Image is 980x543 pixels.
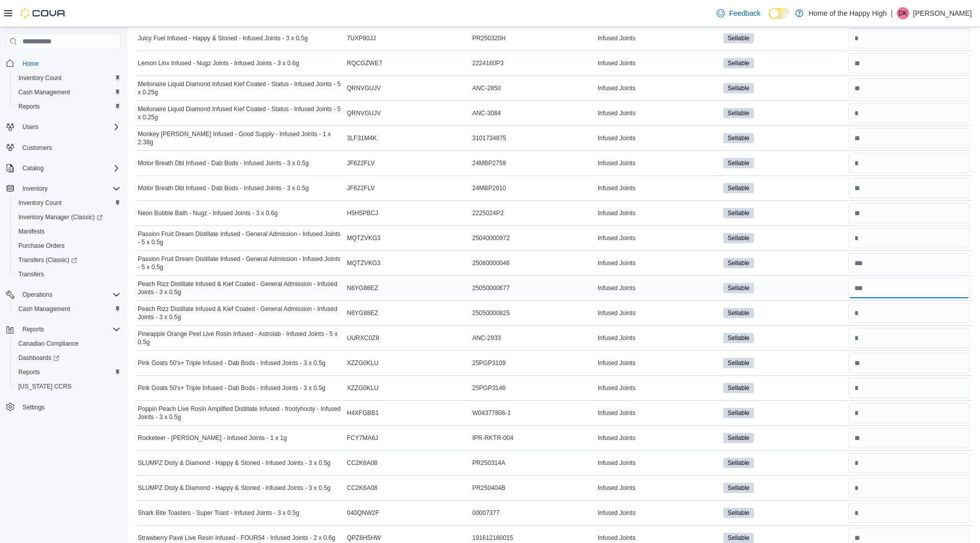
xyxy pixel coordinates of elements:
[723,133,754,143] span: Sellable
[138,105,343,121] span: Mellonaire Liquid Diamond Infused Kief Coated - Status - Infused Joints - 5 x 0.25g
[598,159,635,167] span: Infused Joints
[723,308,754,318] span: Sellable
[18,401,48,413] a: Settings
[598,484,635,492] span: Infused Joints
[728,533,750,542] span: Sellable
[470,207,596,219] div: 2225024P2
[347,134,377,142] span: 3LF31M4K
[470,482,596,494] div: PR250404B
[598,234,635,242] span: Infused Joints
[14,211,107,223] a: Inventory Manager (Classic)
[18,256,77,264] span: Transfers (Classic)
[18,368,40,376] span: Reports
[14,303,74,315] a: Cash Management
[728,84,750,93] span: Sellable
[728,408,750,418] span: Sellable
[14,211,120,223] span: Inventory Manager (Classic)
[470,332,596,344] div: ANC-2933
[14,100,44,113] a: Reports
[10,224,125,239] button: Manifests
[138,80,343,96] span: Mellonaire Liquid Diamond Infused Kief Coated - Status - Infused Joints - 5 x 0.25g
[138,130,343,146] span: Monkey [PERSON_NAME] Infused - Good Supply - Infused Joints - 1 x 2.38g
[723,283,754,293] span: Sellable
[470,257,596,269] div: 25060000046
[347,159,375,167] span: JF622FLV
[14,338,83,350] a: Canadian Compliance
[598,309,635,317] span: Infused Joints
[598,534,635,542] span: Infused Joints
[723,483,754,493] span: Sellable
[14,86,74,98] a: Cash Management
[18,121,42,133] button: Users
[2,56,125,70] button: Home
[713,3,764,23] a: Feedback
[728,258,750,268] span: Sellable
[728,333,750,343] span: Sellable
[723,33,754,43] span: Sellable
[18,305,70,313] span: Cash Management
[723,258,754,268] span: Sellable
[138,59,299,67] span: Lemon Linx Infused - Nugz Joints - Infused Joints - 3 x 0.6g
[18,142,56,154] a: Customers
[2,140,125,155] button: Customers
[347,434,378,442] span: FCY7MA6J
[138,280,343,296] span: Peach Rizz Distillate Infused & Kief Coated - General Admission - Infused Joints - 3 x 0.5g
[598,434,635,442] span: Infused Joints
[10,71,125,85] button: Inventory Count
[347,359,379,367] span: XZZG0KLU
[470,82,596,94] div: ANC-2850
[598,109,635,117] span: Infused Joints
[18,121,120,133] span: Users
[347,234,381,242] span: MQTZVKG3
[22,185,47,193] span: Inventory
[598,359,635,367] span: Infused Joints
[2,161,125,175] button: Catalog
[2,400,125,415] button: Settings
[14,352,120,364] span: Dashboards
[10,210,125,224] a: Inventory Manager (Classic)
[598,59,635,67] span: Infused Joints
[22,123,38,131] span: Users
[10,196,125,210] button: Inventory Count
[138,305,343,321] span: Peach Rizz Distillate Infused & Kief Coated - General Admission - Infused Joints - 3 x 0.5g
[18,401,120,413] span: Settings
[347,59,382,67] span: RQCGZWE7
[723,533,754,543] span: Sellable
[723,408,754,418] span: Sellable
[891,7,893,19] p: |
[598,34,635,42] span: Infused Joints
[723,333,754,343] span: Sellable
[913,7,972,19] p: [PERSON_NAME]
[897,7,909,19] div: Daniel Khong
[20,8,66,18] img: Cova
[138,34,308,42] span: Juicy Fuel Infused - Happy & Stoned - Infused Joints - 3 x 0.5g
[598,384,635,392] span: Infused Joints
[723,458,754,468] span: Sellable
[728,59,750,68] span: Sellable
[14,254,120,266] span: Transfers (Classic)
[18,199,62,207] span: Inventory Count
[723,508,754,518] span: Sellable
[18,141,120,154] span: Customers
[598,284,635,292] span: Infused Joints
[14,197,66,209] a: Inventory Count
[347,509,379,517] span: 040QNW2F
[138,255,343,271] span: Passion Fruit Dream Distillate Infused - General Admission - Infused Joints - 5 x 0.5g
[22,144,52,152] span: Customers
[728,508,750,518] span: Sellable
[138,184,309,192] span: Motor Breath Dbl Infused - Dab Bods - Infused Joints - 3 x 0.5g
[470,407,596,419] div: W04377806-1
[899,7,908,19] span: DK
[22,403,44,411] span: Settings
[22,325,44,333] span: Reports
[347,284,378,292] span: N6YG88EZ
[10,85,125,99] button: Cash Management
[18,74,62,82] span: Inventory Count
[14,225,48,238] a: Manifests
[14,254,81,266] a: Transfers (Classic)
[18,270,44,278] span: Transfers
[347,534,381,542] span: QPZ6H5HW
[18,227,44,236] span: Manifests
[18,162,120,174] span: Catalog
